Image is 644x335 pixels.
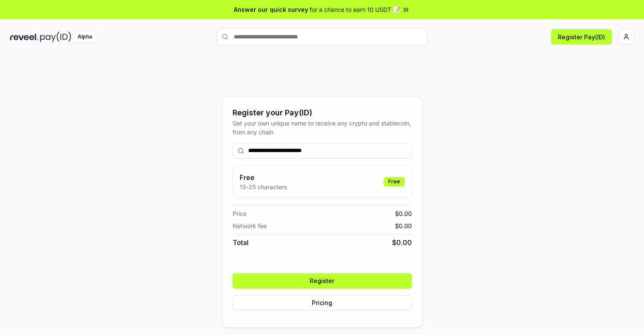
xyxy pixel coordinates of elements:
[395,221,412,230] span: $ 0.00
[240,172,287,182] h3: Free
[233,209,246,218] span: Price
[234,5,308,14] span: Answer our quick survey
[240,182,287,191] p: 13-25 characters
[233,221,267,230] span: Network fee
[233,273,412,289] button: Register
[233,107,412,119] div: Register your Pay(ID)
[392,237,412,248] span: $ 0.00
[395,209,412,218] span: $ 0.00
[233,237,249,248] span: Total
[40,32,71,42] img: pay_id
[551,29,612,44] button: Register Pay(ID)
[310,5,400,14] span: for a chance to earn 10 USDT 📝
[73,32,97,42] div: Alpha
[10,32,38,42] img: reveel_dark
[384,177,405,186] div: Free
[233,119,412,136] div: Get your own unique name to receive any crypto and stablecoin, from any chain
[233,295,412,310] button: Pricing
